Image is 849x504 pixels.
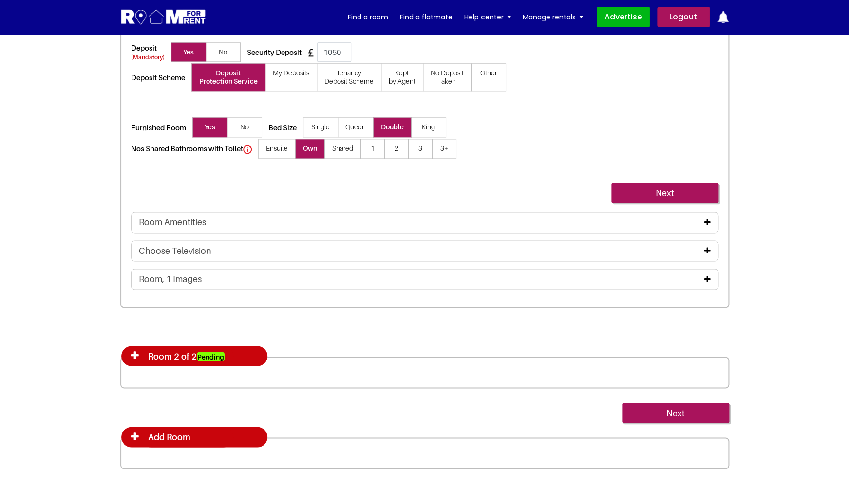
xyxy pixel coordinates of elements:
[381,63,423,91] span: Kept by Agent
[423,63,472,91] span: No Deposit Taken
[131,54,165,61] small: (Mandatory)
[308,49,314,56] img: Euro
[131,144,257,154] h5: Nos Shared Bathrooms with Toilet
[338,117,374,137] span: Queen
[227,117,262,137] span: No
[192,117,227,137] span: Yes
[131,43,170,61] h5: Deposit
[360,139,385,159] span: 1
[265,63,317,91] span: My Deposits
[197,352,225,361] strong: Pending
[384,139,409,159] span: 2
[139,274,202,285] h4: Room, 1 Images
[206,42,241,62] span: No
[171,42,206,62] span: Yes
[131,123,191,132] h5: Furnished Room
[373,117,412,137] span: Double
[139,246,211,256] h4: Choose Television
[717,11,729,23] img: ic-notification
[432,139,456,159] span: 3+
[657,7,710,27] a: Logout
[141,346,233,366] h4: Room 2 of 2
[622,403,729,423] input: Next
[400,10,453,24] a: Find a flatmate
[247,48,306,56] h5: Security Deposit
[348,10,388,24] a: Find a room
[139,217,206,228] h4: Room Amentities
[131,73,190,82] h5: Deposit Scheme
[120,8,207,26] img: Logo for Room for Rent, featuring a welcoming design with a house icon and modern typography
[464,10,511,24] a: Help center
[141,427,233,447] h4: Add Room
[191,63,265,91] span: Deposit Protection Service
[597,7,650,27] a: Advertise
[258,139,296,159] span: Ensuite
[611,183,718,203] a: Next
[303,117,338,137] span: Single
[471,63,506,91] span: Other
[411,117,446,137] span: King
[317,63,381,91] span: Tenancy Deposit Scheme
[317,42,351,62] input: Ex: 100
[408,139,433,159] span: 3
[324,139,361,159] span: Shared
[268,123,302,132] h5: Bed Size
[295,139,325,159] span: Own
[523,10,583,24] a: Manage rentals
[243,145,252,154] img: info.svg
